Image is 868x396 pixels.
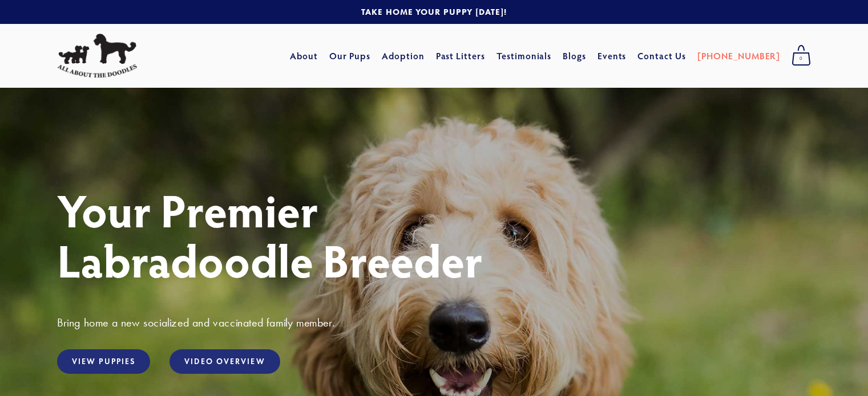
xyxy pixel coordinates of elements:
a: Past Litters [436,50,486,62]
a: Video Overview [169,349,280,374]
img: All About The Doodles [57,34,137,78]
a: Our Pups [329,46,371,66]
a: About [290,46,318,66]
span: 0 [792,51,811,66]
a: Blogs [563,46,586,66]
a: Contact Us [637,46,686,66]
h1: Your Premier Labradoodle Breeder [57,185,811,285]
a: [PHONE_NUMBER] [697,46,780,66]
a: View Puppies [57,349,150,374]
a: Events [597,46,627,66]
a: Adoption [382,46,425,66]
h3: Bring home a new socialized and vaccinated family member. [57,315,811,330]
a: 0 items in cart [786,42,817,70]
a: Testimonials [496,46,552,66]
